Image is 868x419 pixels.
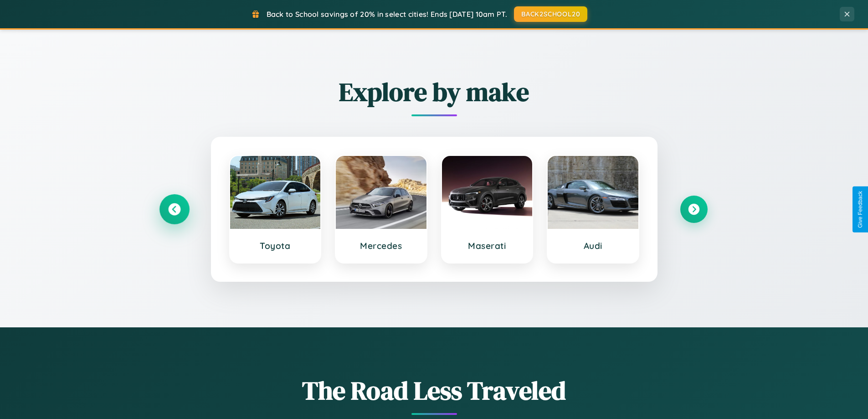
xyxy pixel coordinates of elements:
h1: The Road Less Traveled [161,373,708,408]
h3: Toyota [239,240,312,251]
div: Give Feedback [857,191,863,228]
h3: Mercedes [345,240,417,251]
button: BACK2SCHOOL20 [514,6,587,22]
h3: Audi [557,240,629,251]
h3: Maserati [451,240,524,251]
span: Back to School savings of 20% in select cities! Ends [DATE] 10am PT. [267,10,507,19]
h2: Explore by make [161,74,708,109]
